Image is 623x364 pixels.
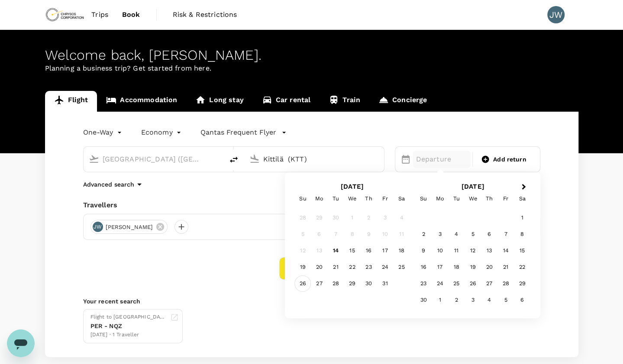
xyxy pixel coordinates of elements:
[294,209,410,292] div: Month October, 2025
[415,226,432,242] div: Choose Sunday, November 2nd, 2025
[263,152,366,166] input: Going to
[344,226,360,242] div: Not available Wednesday, October 8th, 2025
[7,329,35,357] iframe: Button to launch messaging window
[344,209,360,226] div: Not available Wednesday, October 1st, 2025
[413,183,533,190] h2: [DATE]
[294,209,311,226] div: Not available Sunday, September 28th, 2025
[327,242,344,259] div: Choose Tuesday, October 14th, 2025
[377,226,393,242] div: Not available Friday, October 10th, 2025
[377,242,393,259] div: Choose Friday, October 17th, 2025
[91,10,108,20] span: Trips
[344,275,360,292] div: Choose Wednesday, October 29th, 2025
[100,223,158,232] span: [PERSON_NAME]
[83,180,134,189] p: Advanced search
[448,226,465,242] div: Choose Tuesday, November 4th, 2025
[393,190,410,207] div: Saturday
[327,190,344,207] div: Tuesday
[514,292,530,308] div: Choose Saturday, December 6th, 2025
[311,275,327,292] div: Choose Monday, October 27th, 2025
[90,220,168,234] div: JW[PERSON_NAME]
[83,297,540,306] p: Your recent search
[547,6,565,23] div: JW
[465,292,481,308] div: Choose Wednesday, December 3rd, 2025
[45,5,85,24] img: Chrysos Corporation
[311,209,327,226] div: Not available Monday, September 29th, 2025
[514,242,530,259] div: Choose Saturday, November 15th, 2025
[103,152,205,166] input: Depart from
[223,149,244,170] button: delete
[311,226,327,242] div: Not available Monday, October 6th, 2025
[327,209,344,226] div: Not available Tuesday, September 30th, 2025
[200,127,287,138] button: Qantas Frequent Flyer
[377,259,393,275] div: Choose Friday, October 24th, 2025
[327,226,344,242] div: Not available Tuesday, October 7th, 2025
[465,242,481,259] div: Choose Wednesday, November 12th, 2025
[514,226,530,242] div: Choose Saturday, November 8th, 2025
[432,292,448,308] div: Choose Monday, December 1st, 2025
[97,91,186,112] a: Accommodation
[481,190,497,207] div: Thursday
[90,322,167,331] div: PER - NQZ
[344,259,360,275] div: Choose Wednesday, October 22nd, 2025
[360,209,377,226] div: Not available Thursday, October 2nd, 2025
[432,190,448,207] div: Monday
[497,292,514,308] div: Choose Friday, December 5th, 2025
[360,190,377,207] div: Thursday
[378,158,380,160] button: Open
[93,222,103,232] div: JW
[481,259,497,275] div: Choose Thursday, November 20th, 2025
[360,275,377,292] div: Choose Thursday, October 30th, 2025
[415,275,432,292] div: Choose Sunday, November 23rd, 2025
[344,242,360,259] div: Choose Wednesday, October 15th, 2025
[465,259,481,275] div: Choose Wednesday, November 19th, 2025
[497,226,514,242] div: Choose Friday, November 7th, 2025
[320,91,369,112] a: Train
[377,275,393,292] div: Choose Friday, October 31st, 2025
[393,209,410,226] div: Not available Saturday, October 4th, 2025
[393,259,410,275] div: Choose Saturday, October 25th, 2025
[292,183,413,190] h2: [DATE]
[481,292,497,308] div: Choose Thursday, December 4th, 2025
[83,200,540,210] div: Travellers
[360,242,377,259] div: Choose Thursday, October 16th, 2025
[294,190,311,207] div: Sunday
[481,226,497,242] div: Choose Thursday, November 6th, 2025
[141,126,183,139] div: Economy
[497,190,514,207] div: Friday
[497,242,514,259] div: Choose Friday, November 14th, 2025
[497,275,514,292] div: Choose Friday, November 28th, 2025
[393,226,410,242] div: Not available Saturday, October 11th, 2025
[83,126,124,139] div: One-Way
[432,259,448,275] div: Choose Monday, November 17th, 2025
[186,91,252,112] a: Long stay
[481,242,497,259] div: Choose Thursday, November 13th, 2025
[45,47,578,63] div: Welcome back , [PERSON_NAME] .
[279,257,344,280] button: Find flights
[415,209,530,308] div: Month November, 2025
[448,259,465,275] div: Choose Tuesday, November 18th, 2025
[514,209,530,226] div: Choose Saturday, November 1st, 2025
[90,331,167,339] div: [DATE] · 1 Traveller
[416,154,468,164] p: Departure
[415,242,432,259] div: Choose Sunday, November 9th, 2025
[360,259,377,275] div: Choose Thursday, October 23rd, 2025
[200,127,276,138] p: Qantas Frequent Flyer
[465,190,481,207] div: Wednesday
[497,259,514,275] div: Choose Friday, November 21st, 2025
[173,10,237,20] span: Risk & Restrictions
[432,242,448,259] div: Choose Monday, November 10th, 2025
[432,226,448,242] div: Choose Monday, November 3rd, 2025
[377,190,393,207] div: Friday
[360,226,377,242] div: Not available Thursday, October 9th, 2025
[377,209,393,226] div: Not available Friday, October 3rd, 2025
[294,259,311,275] div: Choose Sunday, October 19th, 2025
[122,10,140,20] span: Book
[311,242,327,259] div: Not available Monday, October 13th, 2025
[493,155,526,164] span: Add return
[45,63,578,74] p: Planning a business trip? Get started from here.
[327,259,344,275] div: Choose Tuesday, October 21st, 2025
[514,190,530,207] div: Saturday
[415,190,432,207] div: Sunday
[253,91,320,112] a: Car rental
[369,91,436,112] a: Concierge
